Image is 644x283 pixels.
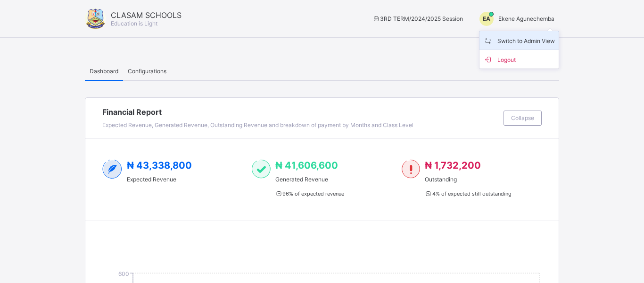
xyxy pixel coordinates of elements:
img: expected-2.4343d3e9d0c965b919479240f3db56ac.svg [102,160,122,179]
span: ₦ 43,338,800 [127,160,192,171]
span: Configurations [128,68,166,75]
span: ₦ 41,606,600 [275,160,338,171]
span: session/term information [372,15,463,22]
span: Logout [483,54,555,65]
span: Collapse [511,114,534,121]
span: ₦ 1,732,200 [425,160,481,171]
tspan: 600 [118,270,129,277]
img: outstanding-1.146d663e52f09953f639664a84e30106.svg [402,160,420,179]
span: 4 % of expected still outstanding [425,190,511,197]
span: Switch to Admin View [483,35,555,46]
span: Financial Report [102,107,499,117]
span: Expected Revenue [127,176,192,183]
li: dropdown-list-item-buttom-1 [479,50,559,69]
span: EA [483,15,490,22]
span: Expected Revenue, Generated Revenue, Outstanding Revenue and breakdown of payment by Months and C... [102,121,413,129]
span: 96 % of expected revenue [275,190,344,197]
li: dropdown-list-item-name-0 [479,31,559,50]
span: Generated Revenue [275,176,344,183]
span: Dashboard [90,68,118,75]
span: Outstanding [425,176,511,183]
img: paid-1.3eb1404cbcb1d3b736510a26bbfa3ccb.svg [252,160,270,179]
span: CLASAM SCHOOLS [111,10,182,20]
span: Ekene Agunechemba [498,15,554,22]
span: Education is Light [111,20,157,27]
